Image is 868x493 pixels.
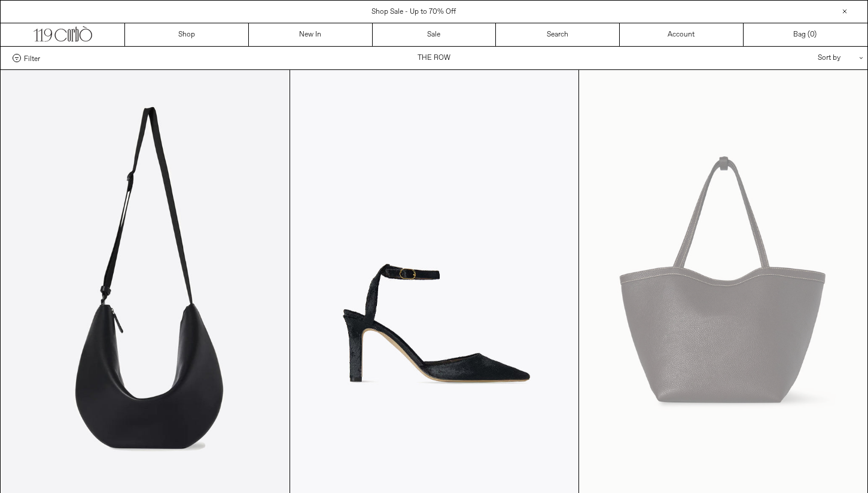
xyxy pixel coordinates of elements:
[371,7,456,17] a: Shop Sale - Up to 70% Off
[24,54,40,62] span: Filter
[249,23,373,46] a: New In
[744,23,867,46] a: Bag ()
[373,23,497,46] a: Sale
[620,23,744,46] a: Account
[125,23,249,46] a: Shop
[496,23,620,46] a: Search
[810,29,817,40] span: )
[748,47,855,69] div: Sort by
[810,30,814,39] span: 0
